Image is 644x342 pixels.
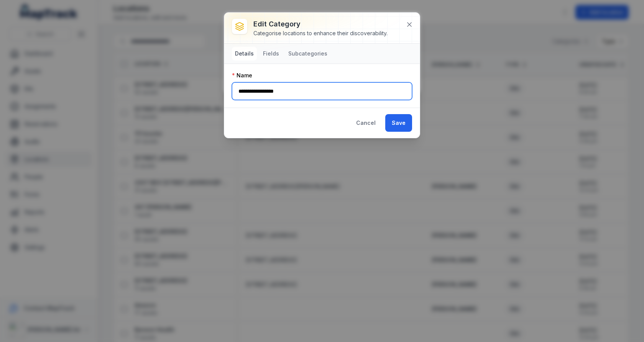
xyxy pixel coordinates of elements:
button: Subcategories [285,47,330,61]
button: Fields [260,47,282,61]
button: Save [385,114,412,132]
label: Name [232,72,252,79]
div: Categorise locations to enhance their discoverability. [253,29,388,37]
button: Details [232,47,257,61]
button: Cancel [350,114,382,132]
h3: Edit category [253,19,388,29]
